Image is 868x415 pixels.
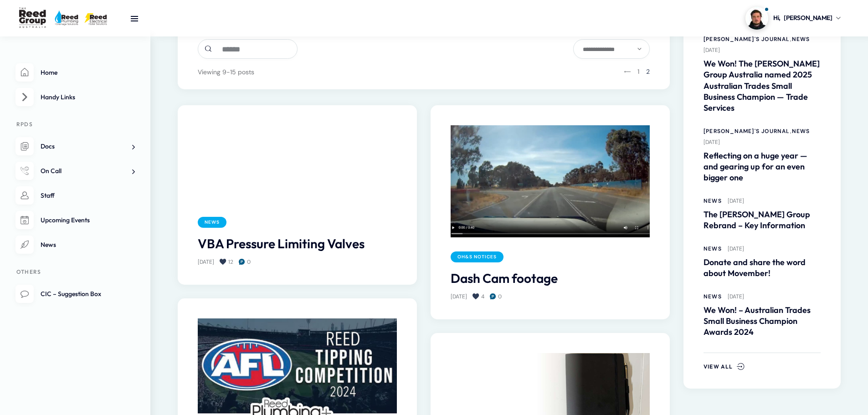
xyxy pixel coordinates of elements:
a: We Won! The [PERSON_NAME] Group Australia named 2025 Australian Trades Small Business Champion — ... [704,58,821,113]
span: [PERSON_NAME] [784,13,832,23]
a: 0 [490,292,508,301]
a: News [792,127,810,135]
span: 0 [247,258,251,266]
a: 0 [239,258,257,266]
a: News [704,245,722,253]
span: 2 [646,68,650,75]
span: , [790,128,792,135]
a: [DATE] [728,293,744,300]
a: [DATE] [728,197,744,205]
a: 12 [220,258,239,266]
a: < [624,68,631,75]
a: News [704,197,722,205]
a: [DATE] [451,293,467,300]
a: Donate and share the word about Movember! [704,257,821,279]
span: Hi, [773,13,781,23]
span: 12 [228,258,233,266]
nav: Posts pagination [624,67,650,77]
a: [PERSON_NAME]'s Journal [704,127,790,135]
a: News [704,292,722,301]
a: The [PERSON_NAME] Group Rebrand – Key Information [704,209,821,231]
a: [DATE] [704,46,720,54]
button: Start search [199,39,218,59]
img: Profile picture of Dylan Gledhill [745,7,768,30]
a: Reflecting on a huge year — and gearing up for an even bigger one [704,150,821,183]
span: 4 [481,293,484,300]
a: News [792,35,810,43]
div: Viewing 9-15 posts [198,67,254,77]
a: VBA Pressure Limiting Valves [198,236,397,251]
a: [DATE] [198,258,214,266]
span: 0 [498,293,502,300]
a: [DATE] [728,245,744,252]
a: We Won! – Australian Trades Small Business Champion Awards 2024 [704,305,821,338]
a: Profile picture of Dylan GledhillHi,[PERSON_NAME] [745,7,841,30]
a: [DATE] [704,138,720,146]
span: , [790,36,792,43]
a: Dash Cam footage [451,271,650,286]
a: View All [704,362,745,371]
a: 4 [473,292,490,301]
a: News [198,217,226,228]
a: [PERSON_NAME]'s Journal [704,35,790,43]
span: View All [704,363,733,370]
a: 1 [637,68,639,75]
a: OH&S notices [451,251,503,262]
